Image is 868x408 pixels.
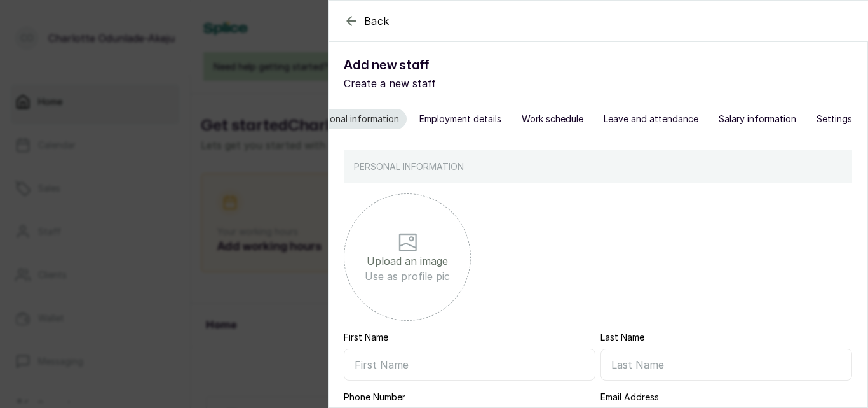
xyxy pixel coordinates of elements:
[344,331,388,344] label: First Name
[344,349,595,381] input: First Name
[600,331,644,344] label: Last Name
[809,109,860,129] button: Settings
[596,109,706,129] button: Leave and attendance
[364,13,390,29] span: Back
[711,109,804,129] button: Salary information
[600,391,659,404] label: Email Address
[304,109,407,129] button: Personal information
[344,13,390,29] button: Back
[412,109,509,129] button: Employment details
[344,76,852,91] p: Create a new staff
[600,349,852,381] input: Last Name
[354,160,464,173] p: PERSONAL INFORMATION
[344,391,405,404] label: Phone Number
[344,55,852,76] h1: Add new staff
[514,109,591,129] button: Work schedule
